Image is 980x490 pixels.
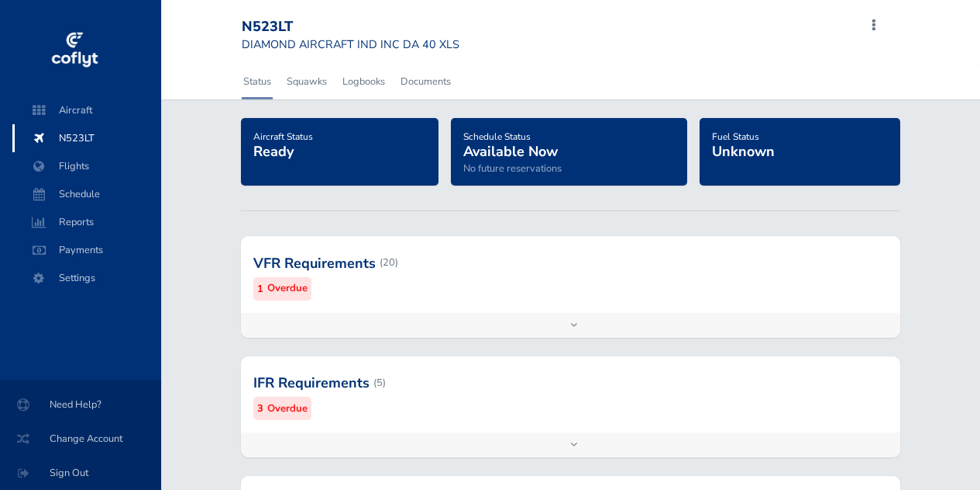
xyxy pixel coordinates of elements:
span: Reports [28,208,146,236]
span: Aircraft Status [253,130,313,143]
span: Schedule Status [463,130,531,143]
img: coflyt logo [49,27,100,74]
small: DIAMOND AIRCRAFT IND INC DA 40 XLS [242,36,459,52]
span: Ready [253,142,294,161]
a: Status [242,64,273,99]
span: Payments [28,236,146,264]
small: Overdue [267,280,308,297]
span: Flights [28,152,146,180]
span: Aircraft [28,96,146,124]
small: Overdue [267,401,308,417]
a: Squawks [285,64,328,99]
span: Available Now [463,142,558,161]
span: Sign Out [19,459,143,487]
a: Documents [399,64,452,99]
span: Schedule [28,180,146,208]
a: Logbooks [341,64,387,99]
span: N523LT [28,124,146,152]
span: Fuel Status [712,130,759,143]
div: N523LT [242,19,459,36]
span: Unknown [712,142,775,161]
span: No future reservations [463,162,562,175]
span: Change Account [19,425,143,453]
a: Schedule StatusAvailable Now [463,126,558,162]
span: Need Help? [19,391,143,419]
span: Settings [28,264,146,292]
